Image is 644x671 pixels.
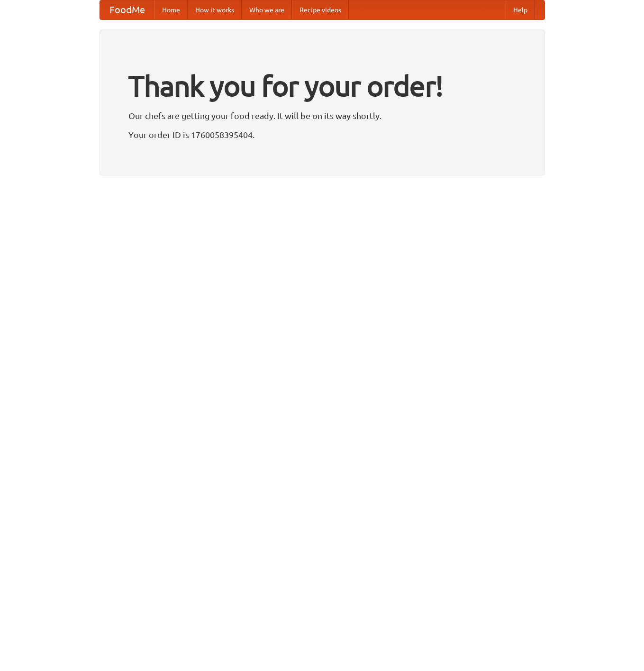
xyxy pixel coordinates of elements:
h1: Thank you for your order! [128,63,516,109]
p: Your order ID is 1760058395404. [128,128,516,142]
a: Recipe videos [292,0,349,19]
a: Home [154,0,188,19]
a: FoodMe [100,0,154,19]
a: Who we are [242,0,292,19]
p: Our chefs are getting your food ready. It will be on its way shortly. [128,109,516,123]
a: Help [506,0,535,19]
a: How it works [188,0,242,19]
